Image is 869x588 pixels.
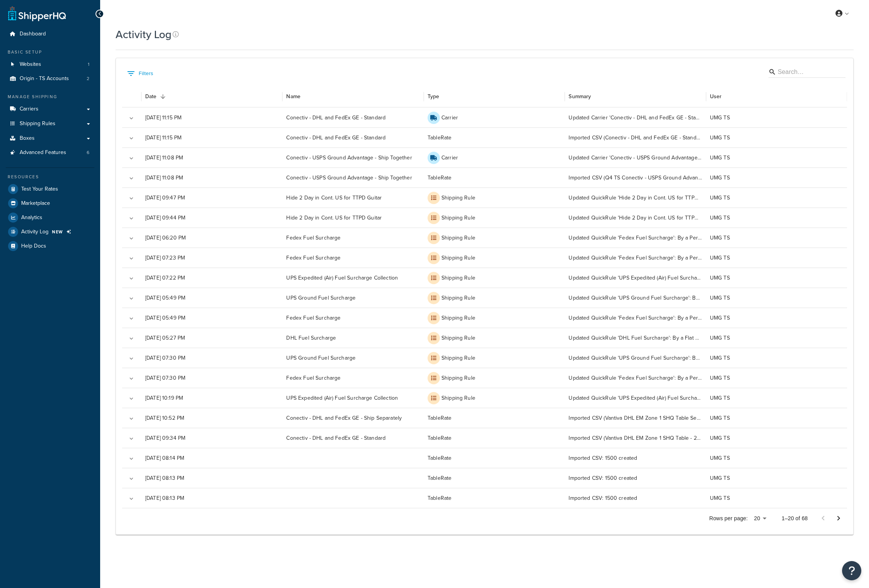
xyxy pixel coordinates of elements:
[706,248,847,268] div: UMG TS
[441,374,475,382] p: Shipping Rule
[116,27,171,42] h1: Activity Log
[565,208,706,228] div: Updated QuickRule 'Hide 2 Day in Cont. US for TTPD Guitar': By a Flat Rate, And Apply This Rate T...
[6,239,94,253] a: Help Docs
[141,228,282,248] div: [DATE] 06:20 PM
[565,408,706,428] div: Imported CSV (Vantiva DHL EM Zone 1 SHQ Table Sep- 20250616.csv): 16 created in Conectiv - DHL an...
[141,248,282,268] div: [DATE] 07:23 PM
[126,253,137,264] button: Expand
[569,92,591,101] div: Summary
[441,254,475,262] p: Shipping Rule
[141,127,282,147] div: [DATE] 11:15 PM
[706,308,847,328] div: UMG TS
[282,328,423,348] div: DHL Fuel Surcharge
[8,6,66,21] a: ShipperHQ Home
[842,561,861,580] button: Open Resource Center
[424,468,565,488] div: TableRate
[441,394,475,402] p: Shipping Rule
[126,373,137,384] button: Expand
[6,196,94,210] li: Marketplace
[6,225,94,239] li: Activity Log
[706,328,847,348] div: UMG TS
[706,348,847,368] div: UMG TS
[706,448,847,468] div: UMG TS
[706,468,847,488] div: UMG TS
[282,268,423,288] div: UPS Expedited (Air) Fuel Surcharge Collection
[126,433,137,444] button: Expand
[282,288,423,308] div: UPS Ground Fuel Surcharge
[706,208,847,228] div: UMG TS
[565,468,706,488] div: Imported CSV: 1500 created
[141,107,282,127] div: [DATE] 11:15 PM
[428,92,440,101] div: Type
[565,308,706,328] div: Updated QuickRule 'Fedex Fuel Surcharge': By a Percentage
[141,308,282,328] div: [DATE] 05:49 PM
[6,146,94,160] li: Advanced Features
[441,114,458,122] p: Carrier
[126,313,137,324] button: Expand
[141,448,282,468] div: [DATE] 08:14 PM
[565,127,706,147] div: Imported CSV (Conectiv - DHL and FedEx GE - Standard.csv): 618 created in Conectiv - DHL and FedE...
[141,348,282,368] div: [DATE] 07:30 PM
[706,268,847,288] div: UMG TS
[141,488,282,508] div: [DATE] 08:13 PM
[126,453,137,464] button: Expand
[441,274,475,282] p: Shipping Rule
[141,268,282,288] div: [DATE] 07:22 PM
[6,211,94,224] a: Analytics
[20,106,39,112] span: Carriers
[282,248,423,268] div: Fedex Fuel Surcharge
[282,228,423,248] div: Fedex Fuel Surcharge
[424,168,565,188] div: TableRate
[441,234,475,242] p: Shipping Rule
[6,182,94,196] li: Test Your Rates
[831,511,846,526] button: Go to next page
[565,248,706,268] div: Updated QuickRule 'Fedex Fuel Surcharge': By a Percentage
[706,408,847,428] div: UMG TS
[141,388,282,408] div: [DATE] 10:19 PM
[21,243,46,250] span: Help Docs
[282,308,423,328] div: Fedex Fuel Surcharge
[126,293,137,304] button: Expand
[126,133,137,144] button: Expand
[21,214,42,221] span: Analytics
[424,488,565,508] div: TableRate
[441,294,475,302] p: Shipping Rule
[20,121,55,127] span: Shipping Rules
[751,513,769,524] div: 20
[52,229,63,235] span: NEW
[21,200,50,207] span: Marketplace
[424,448,565,468] div: TableRate
[441,154,458,162] p: Carrier
[141,368,282,388] div: [DATE] 07:30 PM
[126,353,137,364] button: Expand
[20,75,69,82] span: Origin - TS Accounts
[709,514,748,522] p: Rows per page:
[20,149,66,156] span: Advanced Features
[565,488,706,508] div: Imported CSV: 1500 created
[282,348,423,368] div: UPS Ground Fuel Surcharge
[6,117,94,131] a: Shipping Rules
[706,388,847,408] div: UMG TS
[282,208,423,228] div: Hide 2 Day in Cont. US for TTPD Guitar
[126,473,137,484] button: Expand
[6,131,94,146] li: Boxes
[565,228,706,248] div: Updated QuickRule 'Fedex Fuel Surcharge': By a Percentage
[6,225,94,239] a: Activity Log NEW
[778,68,834,77] input: Search…
[21,229,49,235] span: Activity Log
[21,186,58,193] span: Test Your Rates
[6,94,94,100] div: Manage Shipping
[87,149,89,156] span: 6
[424,428,565,448] div: TableRate
[141,408,282,428] div: [DATE] 10:52 PM
[565,328,706,348] div: Updated QuickRule 'DHL Fuel Surcharge': By a Flat Rate
[282,408,423,428] div: Conectiv - DHL and FedEx GE - Ship Separately
[6,57,94,72] a: Websites 1
[706,107,847,127] div: UMG TS
[126,173,137,184] button: Expand
[126,213,137,224] button: Expand
[441,214,475,222] p: Shipping Rule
